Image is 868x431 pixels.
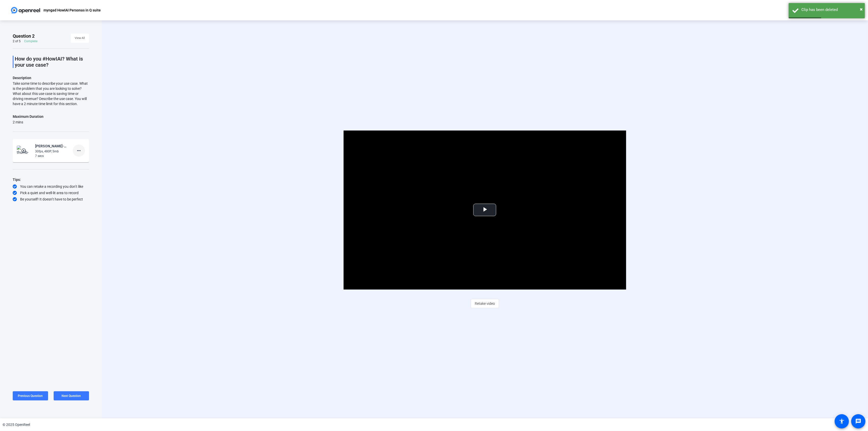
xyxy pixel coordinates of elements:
mat-icon: play_circle_outline [21,148,27,153]
div: © 2025 OpenReel [3,422,30,427]
button: Next Question [54,391,89,400]
mat-icon: more_horiz [76,148,82,154]
div: Complete [24,39,37,43]
button: Previous Question [13,391,48,400]
p: Description [13,75,89,81]
img: thumb-nail [17,146,32,156]
div: [PERSON_NAME]-myngad-project-myngad HowIAI Personas in Q suite-1759168616900-webcam [35,143,69,149]
mat-icon: accessibility [839,418,845,424]
button: Retake video [471,299,499,308]
div: Video Player [344,131,626,290]
div: Be yourself! It doesn’t have to be perfect [13,197,89,202]
span: Retake video [475,299,495,308]
span: × [860,6,863,12]
button: View All [71,34,89,43]
div: 30fps, 480P, 5mb [35,149,69,154]
div: Pick a quiet and well-lit area to record [13,190,89,195]
div: Tips: [13,177,89,183]
div: Take some time to describe your use case. What is the problem that you are looking to solve? What... [13,81,89,106]
div: You can retake a recording you don’t like [13,184,89,189]
div: 2 mins [13,120,43,125]
p: myngad HowIAI Personas in Q suite [43,7,101,13]
img: OpenReel logo [10,5,41,15]
span: Question 2 [13,33,35,39]
p: How do you #HowIAI? What is your use case? [15,56,89,68]
div: Maximum Duration [13,113,43,120]
div: 2 of 5 [13,39,21,43]
span: Next Question [62,394,81,398]
div: Clip has been deleted [801,7,861,13]
button: Play Video [473,204,496,216]
button: Close [860,5,863,13]
div: 7 secs [35,154,69,158]
span: View All [75,34,85,42]
span: Previous Question [18,394,43,398]
mat-icon: message [855,418,861,424]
